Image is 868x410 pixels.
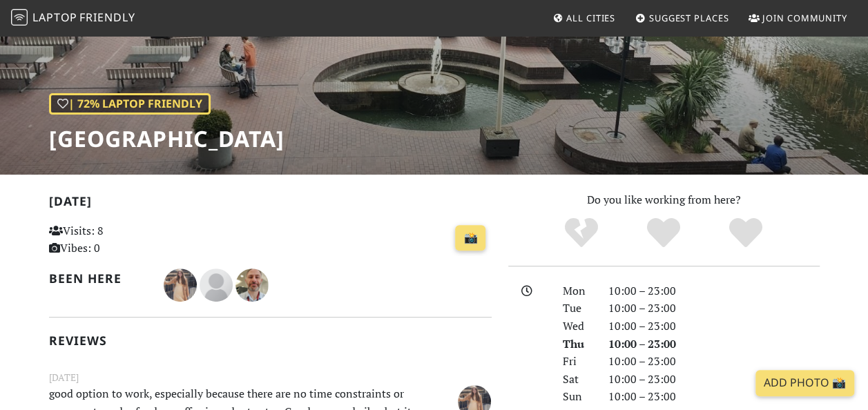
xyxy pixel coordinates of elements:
span: Suggest Places [649,12,729,24]
div: Tue [554,300,600,318]
div: Sat [554,371,600,389]
span: Nicholas Wright [235,276,269,291]
a: Add Photo 📸 [755,370,854,396]
div: 10:00 – 23:00 [600,388,828,406]
div: 10:00 – 23:00 [600,371,828,389]
div: No [541,216,623,251]
div: Sun [554,388,600,406]
a: All Cities [547,6,621,30]
span: Fátima González [164,276,200,291]
div: Thu [554,335,600,353]
h1: [GEOGRAPHIC_DATA] [49,126,284,152]
div: Wed [554,318,600,335]
div: 10:00 – 23:00 [600,318,828,335]
p: Visits: 8 Vibes: 0 [49,222,186,257]
p: Do you like working from here? [508,191,820,209]
div: Fri [554,353,600,371]
img: LaptopFriendly [11,9,28,26]
img: blank-535327c66bd565773addf3077783bbfce4b00ec00e9fd257753287c682c7fa38.png [200,269,233,302]
span: Fátima González [458,393,491,408]
div: Yes [623,216,705,251]
h2: Been here [49,271,147,286]
h2: Reviews [49,333,492,348]
span: Laptop [32,10,77,25]
a: Suggest Places [630,6,735,30]
div: Definitely! [704,216,787,251]
h2: [DATE] [49,194,492,214]
span: Join Community [762,12,847,24]
div: 10:00 – 23:00 [600,282,828,300]
img: 4035-fatima.jpg [164,269,197,302]
a: LaptopFriendly LaptopFriendly [11,6,135,30]
span: Friendly [79,10,135,25]
div: 10:00 – 23:00 [600,353,828,371]
div: 10:00 – 23:00 [600,300,828,318]
div: | 72% Laptop Friendly [49,93,211,115]
img: 1536-nicholas.jpg [235,269,269,302]
a: Join Community [743,6,853,30]
span: All Cities [566,12,615,24]
span: James Lowsley Williams [200,276,235,291]
div: Mon [554,282,600,300]
div: 10:00 – 23:00 [600,335,828,353]
a: 📸 [455,225,485,251]
small: [DATE] [41,370,500,385]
